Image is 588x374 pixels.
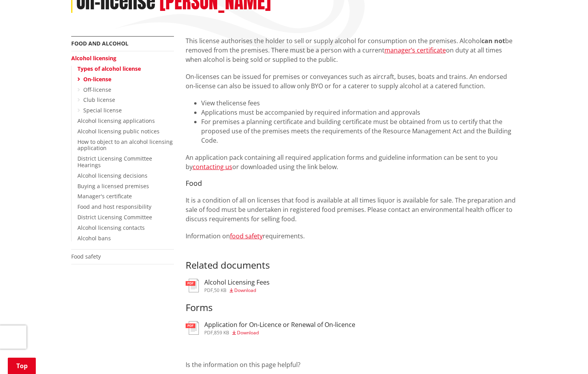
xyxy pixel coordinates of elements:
[201,108,517,117] li: Applications must be accompanied by required information and approvals
[204,287,213,294] span: pdf
[71,40,128,47] a: Food and alcohol
[204,279,270,286] h3: Alcohol Licensing Fees
[193,163,232,171] a: contacting us
[83,96,115,103] a: Club license
[77,138,173,152] a: How to object to an alcohol licensing application
[230,232,263,240] a: food safety
[237,329,259,336] span: Download
[201,98,517,108] li: View the
[77,65,141,72] a: Types of alcohol license
[71,54,116,62] a: Alcohol licensing
[77,192,132,200] a: Manager's certificate
[186,153,517,171] p: An application pack containing all required application forms and guideline information can be se...
[77,234,111,242] a: Alcohol bans
[226,99,260,107] span: license fees
[83,75,111,83] a: On-license
[77,172,147,179] a: Alcohol licensing decisions
[214,287,226,294] span: 50 KB
[204,330,355,335] div: ,
[384,46,446,54] a: manager’s certificate
[186,36,517,64] p: This license authorises the holder to sell or supply alcohol for consumption on the premises. Alc...
[186,360,517,369] p: Is the information on this page helpful?
[201,117,517,145] li: For premises a planning certificate and building certificate must be obtained from us to certify ...
[77,213,152,221] a: District Licensing Committee
[77,155,152,169] a: District Licensing Committee Hearings
[77,203,151,210] a: Food and host responsibility
[186,321,355,335] a: Application for On-Licence or Renewal of On-licence pdf,859 KB Download
[77,224,145,231] a: Alcohol licensing contacts
[186,231,517,241] p: Information on requirements.
[83,107,122,114] a: Special license
[77,117,155,124] a: Alcohol licensing applications
[186,321,199,335] img: document-pdf.svg
[481,37,505,45] strong: can not
[204,321,355,329] h3: Application for On-Licence or Renewal of On-licence
[186,196,517,224] p: It is a condition of all on licenses that food is available at all times liquor is available for ...
[77,182,149,190] a: Buying a licensed premises
[204,329,213,336] span: pdf
[186,179,517,188] h4: Food
[83,86,111,93] a: Off-license
[186,302,517,313] h3: Forms
[186,279,199,292] img: document-pdf.svg
[186,248,517,271] h3: Related documents
[214,329,229,336] span: 859 KB
[186,279,270,293] a: Alcohol Licensing Fees pdf,50 KB Download
[234,287,256,294] span: Download
[77,128,160,135] a: Alcohol licensing public notices
[8,358,36,374] a: Top
[204,288,270,293] div: ,
[71,253,101,260] a: Food safety
[186,72,517,91] p: On-licenses can be issued for premises or conveyances such as aircraft, buses, boats and trains. ...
